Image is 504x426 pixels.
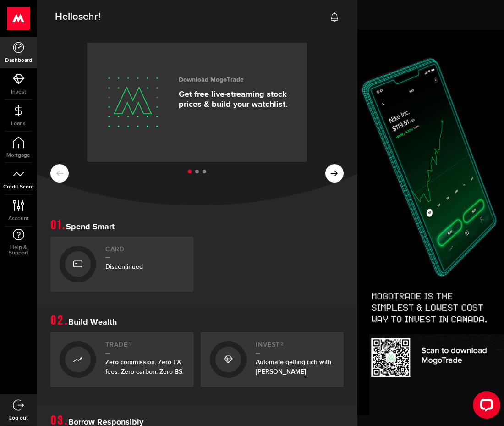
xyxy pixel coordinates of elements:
[105,246,185,258] h2: Card
[256,358,331,376] span: Automate getting rich with [PERSON_NAME]
[179,76,293,84] h3: Download MogoTrade
[55,7,100,27] span: Hello !
[105,263,143,271] span: Discontinued
[256,341,335,354] h2: Invest
[50,219,344,232] h1: Spend Smart
[201,332,344,387] a: Invest2Automate getting rich with [PERSON_NAME]
[179,89,293,110] p: Get free live-streaming stock prices & build your watchlist.
[50,332,194,387] a: Trade1Zero commission. Zero FX fees. Zero carbon. Zero BS.
[78,11,98,23] span: sehr
[105,358,184,376] span: Zero commission. Zero FX fees. Zero carbon. Zero BS.
[281,341,284,347] sup: 2
[87,43,307,162] a: Download MogoTrade Get free live-streaming stock prices & build your watchlist.
[357,30,504,426] img: Side-banner-trade-up-1126-380x1026
[466,387,504,426] iframe: LiveChat chat widget
[50,237,194,292] a: CardDiscontinued
[50,315,344,327] h1: Build Wealth
[105,341,185,354] h2: Trade
[129,341,131,347] sup: 1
